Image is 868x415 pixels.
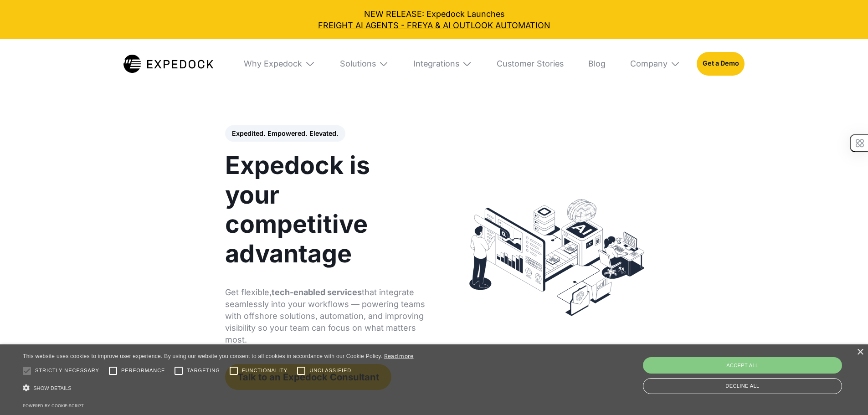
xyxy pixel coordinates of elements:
span: Targeting [187,367,220,374]
a: Customer Stories [488,39,572,88]
div: Company [622,39,688,88]
h1: Expedock is your competitive advantage [225,151,427,268]
div: NEW RELEASE: Expedock Launches [8,8,860,31]
span: Unclassified [309,367,351,374]
div: Show details [23,381,414,395]
div: Solutions [340,59,376,69]
a: FREIGHT AI AGENTS - FREYA & AI OUTLOOK AUTOMATION [8,20,860,31]
div: Integrations [413,59,459,69]
a: Blog [580,39,614,88]
a: Powered by cookie-script [23,403,84,408]
a: Get a Demo [697,52,745,76]
iframe: Chat Widget [822,371,868,415]
a: Read more [384,353,414,359]
div: Company [630,59,668,69]
div: Integrations [405,39,480,88]
div: Solutions [332,39,397,88]
div: Close [857,349,863,356]
span: Functionality [242,367,288,374]
div: Decline all [643,378,842,394]
div: Why Expedock [244,59,302,69]
span: Performance [121,367,165,374]
span: This website uses cookies to improve user experience. By using our website you consent to all coo... [23,353,382,359]
div: Accept all [643,357,842,374]
span: Show details [33,385,72,391]
div: Why Expedock [236,39,323,88]
strong: tech-enabled services [272,287,362,297]
p: Get flexible, that integrate seamlessly into your workflows — powering teams with offshore soluti... [225,287,427,346]
span: Strictly necessary [35,367,99,374]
